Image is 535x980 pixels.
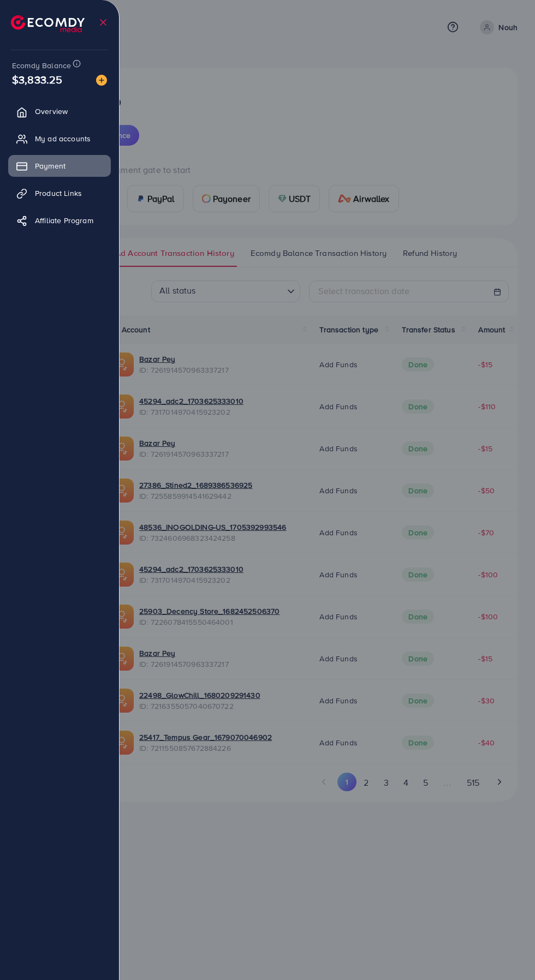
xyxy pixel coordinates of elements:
a: Payment [8,155,111,177]
span: Payment [35,160,66,171]
span: Affiliate Program [35,215,93,226]
span: Ecomdy Balance [12,60,71,71]
span: Product Links [35,188,82,199]
img: logo [11,15,85,32]
a: My ad accounts [8,128,111,150]
span: Overview [35,106,68,117]
span: My ad accounts [35,133,91,144]
a: Overview [8,100,111,122]
a: Affiliate Program [8,210,111,231]
img: image [96,75,107,86]
span: $3,833.25 [12,71,62,87]
a: Product Links [8,182,111,204]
